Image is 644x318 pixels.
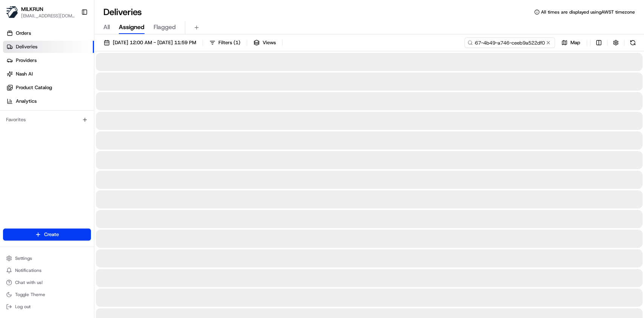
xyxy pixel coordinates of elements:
button: Create [3,228,91,241]
span: Notifications [15,267,41,273]
button: [EMAIL_ADDRESS][DOMAIN_NAME] [21,13,75,19]
span: Product Catalog [16,84,52,91]
a: Orders [3,27,94,39]
a: Product Catalog [3,82,94,94]
span: Flagged [154,23,176,32]
span: All [103,23,110,32]
span: Nash AI [16,71,33,77]
button: Views [250,37,279,48]
a: Nash AI [3,68,94,80]
button: Toggle Theme [3,289,91,300]
span: Deliveries [16,43,37,50]
span: Chat with us! [15,279,43,286]
span: Providers [16,57,37,64]
span: Create [44,231,59,238]
button: Notifications [3,265,91,276]
button: Log out [3,301,91,312]
span: Log out [15,304,31,310]
span: [DATE] 12:00 AM - [DATE] 11:59 PM [113,39,196,46]
span: Map [570,39,580,46]
span: Toggle Theme [15,292,45,298]
button: Refresh [627,37,638,48]
span: Views [263,39,276,46]
button: [DATE] 12:00 AM - [DATE] 11:59 PM [100,37,200,48]
input: Type to search [464,37,555,48]
a: Providers [3,54,94,66]
span: Filters [218,39,240,46]
button: Filters(1) [206,37,244,48]
h1: Deliveries [103,6,142,18]
button: MILKRUN [21,5,43,13]
button: MILKRUNMILKRUN[EMAIL_ADDRESS][DOMAIN_NAME] [3,3,78,21]
a: Analytics [3,95,94,107]
div: Favorites [3,114,91,126]
span: Analytics [16,98,37,105]
a: Deliveries [3,41,94,53]
span: ( 1 ) [234,39,240,46]
button: Map [558,37,584,48]
button: Chat with us! [3,277,91,288]
span: Orders [16,30,31,37]
span: All times are displayed using AWST timezone [541,9,635,15]
img: MILKRUN [6,6,18,18]
span: Assigned [119,23,144,32]
button: Settings [3,253,91,264]
span: Settings [15,255,32,261]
